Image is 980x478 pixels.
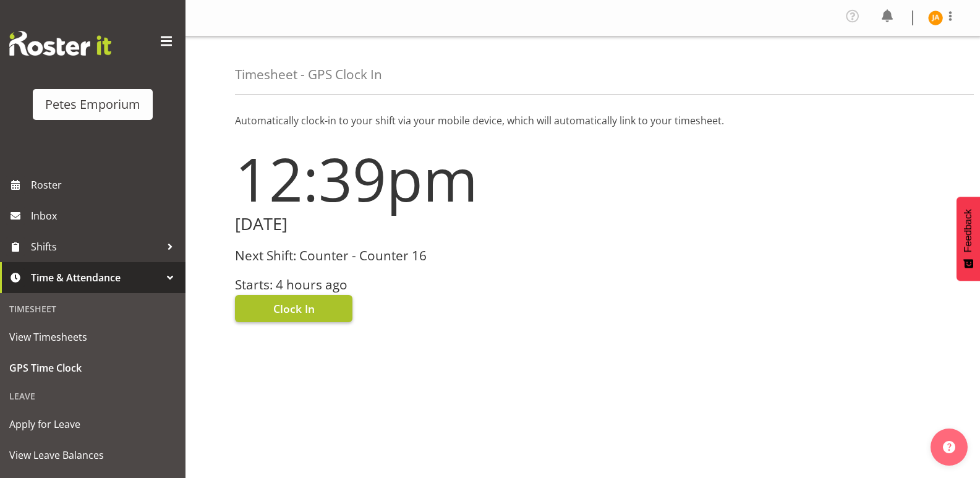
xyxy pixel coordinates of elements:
[31,207,179,225] span: Inbox
[31,268,161,287] span: Time & Attendance
[9,415,176,433] span: Apply for Leave
[9,359,176,377] span: GPS Time Clock
[943,441,955,453] img: help-xxl-2.png
[928,11,943,25] img: jeseryl-armstrong10788.jpg
[9,328,176,346] span: View Timesheets
[3,296,182,322] div: Timesheet
[9,446,176,464] span: View Leave Balances
[3,440,182,471] a: View Leave Balances
[963,209,974,252] span: Feedback
[45,95,140,114] div: Petes Emporium
[3,383,182,409] div: Leave
[957,197,980,281] button: Feedback - Show survey
[3,322,182,352] a: View Timesheets
[3,409,182,440] a: Apply for Leave
[9,31,111,56] img: Rosterit website logo
[273,301,315,317] span: Clock In
[235,215,576,234] h2: [DATE]
[31,237,161,256] span: Shifts
[235,113,931,128] p: Automatically clock-in to your shift via your mobile device, which will automatically link to you...
[235,249,576,263] h3: Next Shift: Counter - Counter 16
[3,352,182,383] a: GPS Time Clock
[235,67,382,82] h4: Timesheet - GPS Clock In
[235,278,576,292] h3: Starts: 4 hours ago
[235,145,576,212] h1: 12:39pm
[31,176,179,194] span: Roster
[235,295,352,322] button: Clock In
